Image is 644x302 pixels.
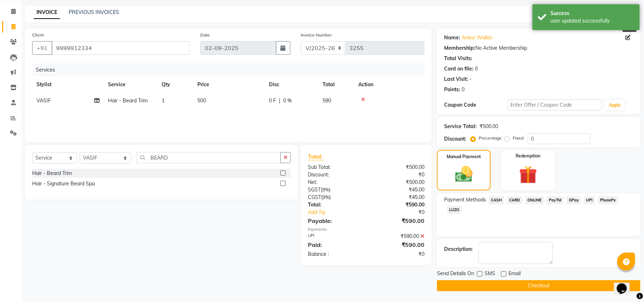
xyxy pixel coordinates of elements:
span: 0 F [269,97,276,104]
div: ₹590.00 [366,216,430,225]
input: Enter Offer / Coupon Code [507,99,602,111]
span: Total [308,153,324,160]
div: ₹590.00 [366,240,430,249]
div: Service Total: [444,123,477,130]
label: Client [32,32,44,38]
a: Ankur Walkin [462,34,492,42]
th: Qty [157,77,193,93]
div: ₹500.00 [366,179,430,186]
span: SGST [308,186,321,193]
div: Membership: [444,44,475,52]
div: Sub Total: [303,164,366,171]
div: Hair - Beard Trim [32,170,72,177]
span: 590 [323,97,331,104]
div: user updated successfully [550,17,634,25]
div: ₹590.00 [366,233,430,240]
img: _cash.svg [450,164,478,184]
span: 0 % [283,97,292,104]
img: _gift.svg [513,164,543,186]
div: Success [550,10,634,17]
span: CARD [507,196,522,204]
span: CGST [308,194,321,200]
button: +91 [32,41,52,55]
span: UPI [584,196,595,204]
div: ₹500.00 [480,123,498,130]
th: Service [104,77,157,93]
button: Checkout [437,280,640,291]
th: Total [318,77,354,93]
div: Services [33,63,430,77]
a: PREVIOUS INVOICES [69,9,119,15]
label: Percentage [479,135,502,141]
span: Send Details On [437,270,474,279]
div: - [470,75,472,83]
div: Hair - Signature Beard Spa [32,180,95,187]
div: ₹45.00 [366,186,430,194]
label: Manual Payment [447,154,481,160]
div: Name: [444,34,460,42]
div: Points: [444,86,460,93]
div: Total: [303,201,366,209]
label: Date [200,32,210,38]
input: Search or Scan [137,152,281,163]
span: SMS [485,270,495,279]
div: ₹590.00 [366,201,430,209]
div: ₹45.00 [366,194,430,201]
span: Email [508,270,521,279]
span: 9% [323,194,329,200]
span: ONLINE [525,196,544,204]
div: 0 [475,65,478,73]
span: Hair - Beard Trim [108,97,148,104]
div: Coupon Code [444,101,507,109]
th: Stylist [32,77,104,93]
div: Payable: [303,216,366,225]
div: Payments [308,226,424,233]
span: 500 [197,97,206,104]
div: Balance : [303,250,366,258]
span: PayTM [547,196,564,204]
label: Invoice Number [301,32,332,38]
label: Fixed [513,135,523,141]
span: CASH [489,196,504,204]
div: No Active Membership [444,44,633,52]
div: ₹0 [366,171,430,179]
div: Last Visit: [444,75,468,83]
div: Total Visits: [444,55,472,62]
label: Redemption [516,153,540,159]
div: Paid: [303,240,366,249]
span: GPay [566,196,581,204]
th: Action [354,77,424,93]
div: ₹0 [366,250,430,258]
div: ( ) [303,186,366,194]
input: Search by Name/Mobile/Email/Code [51,41,190,55]
div: Card on file: [444,65,473,73]
span: | [279,97,280,104]
div: UPI [303,233,366,240]
iframe: chat widget [614,273,637,295]
div: 0 [462,86,464,93]
div: Net: [303,179,366,186]
a: INVOICE [34,6,60,19]
div: Discount: [303,171,366,179]
div: Discount: [444,135,466,143]
div: ( ) [303,194,366,201]
button: Apply [605,100,625,111]
th: Price [193,77,265,93]
th: Disc [265,77,318,93]
div: Description: [444,245,473,253]
span: LUZO [447,206,462,214]
a: Add Tip [303,209,377,216]
span: 1 [162,97,164,104]
div: ₹500.00 [366,164,430,171]
span: Payment Methods [444,196,486,204]
span: VASIF [36,97,51,104]
span: 9% [322,187,329,193]
span: PhonePe [598,196,618,204]
div: ₹0 [377,209,430,216]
